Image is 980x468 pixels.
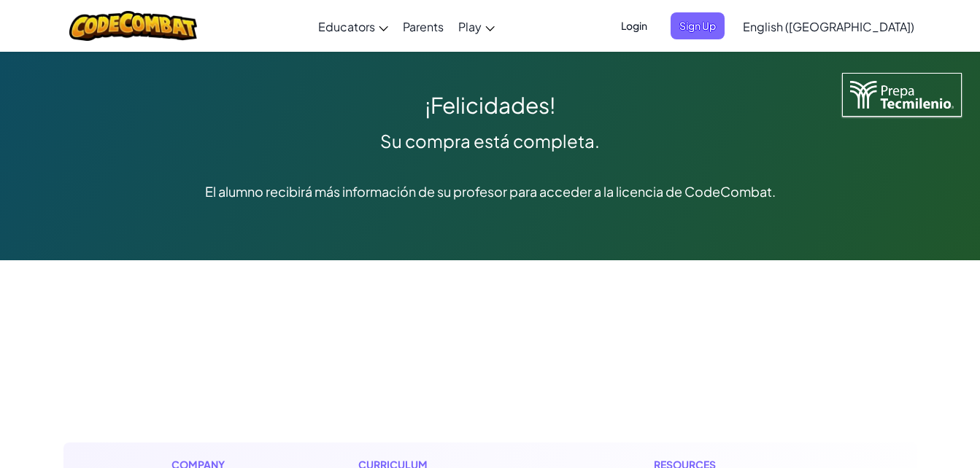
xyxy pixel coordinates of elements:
[36,159,944,224] div: El alumno recibirá más información de su profesor para acceder a la licencia de CodeCombat.
[36,87,944,123] div: ¡Felicidades!
[36,123,944,159] div: Su compra está completa.
[396,7,451,46] a: Parents
[736,7,922,46] a: English ([GEOGRAPHIC_DATA])
[318,19,375,34] span: Educators
[451,7,502,46] a: Play
[458,19,482,34] span: Play
[311,7,396,46] a: Educators
[842,73,962,117] img: Tecmilenio logo
[612,12,656,39] button: Login
[671,12,725,39] button: Sign Up
[69,11,197,41] img: CodeCombat logo
[743,19,914,34] span: English ([GEOGRAPHIC_DATA])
